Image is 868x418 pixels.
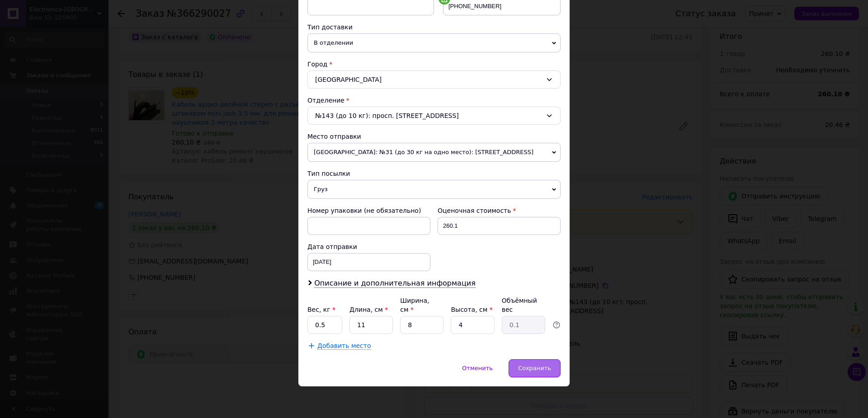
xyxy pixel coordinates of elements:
[307,33,561,52] span: В отделении
[307,133,361,140] span: Место отправки
[400,297,429,313] label: Ширина, см
[307,60,561,69] div: Город
[307,70,561,89] div: [GEOGRAPHIC_DATA]
[307,96,561,105] div: Отделение
[307,180,561,199] span: Груз
[307,143,561,162] span: [GEOGRAPHIC_DATA]: №31 (до 30 кг на одно место): [STREET_ADDRESS]
[502,296,545,314] div: Объёмный вес
[438,206,561,215] div: Оценочная стоимость
[307,206,430,215] div: Номер упаковки (не обязательно)
[307,242,430,251] div: Дата отправки
[307,23,353,31] span: Тип доставки
[349,306,388,313] label: Длина, см
[307,306,335,313] label: Вес, кг
[462,365,493,371] span: Отменить
[314,279,476,288] span: Описание и дополнительная информация
[518,365,551,371] span: Сохранить
[307,107,561,125] div: №143 (до 10 кг): просп. [STREET_ADDRESS]
[451,306,492,313] label: Высота, см
[307,170,350,177] span: Тип посылки
[317,342,371,350] span: Добавить место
